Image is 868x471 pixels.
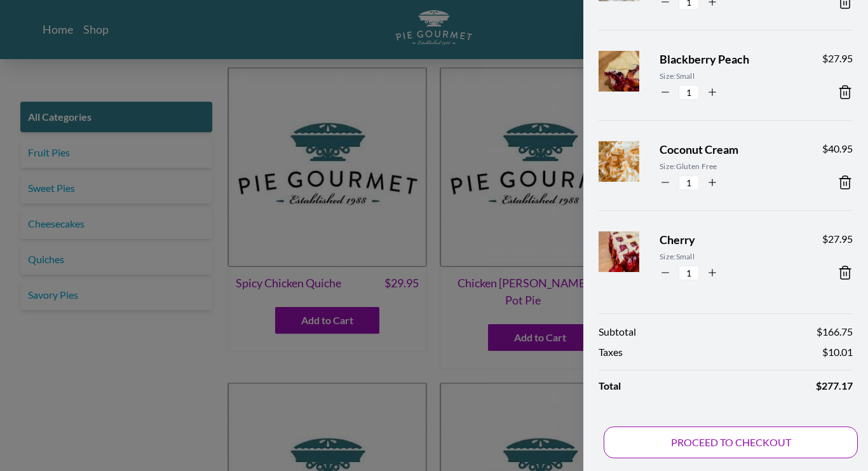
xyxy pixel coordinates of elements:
[660,51,802,68] span: Blackberry Peach
[660,161,802,172] span: Size: Gluten Free
[660,251,802,263] span: Size: Small
[599,378,621,393] span: Total
[599,345,623,360] span: Taxes
[599,324,636,339] span: Subtotal
[822,231,853,247] span: $ 27.95
[822,51,853,66] span: $ 27.95
[816,378,853,393] span: $ 277.17
[592,129,670,207] img: Product Image
[592,219,670,297] img: Product Image
[660,231,802,249] span: Cherry
[660,71,802,82] span: Size: Small
[822,345,853,360] span: $ 10.01
[604,427,858,458] button: PROCEED TO CHECKOUT
[817,324,853,339] span: $ 166.75
[822,141,853,156] span: $ 40.95
[660,141,802,158] span: Coconut Cream
[592,39,670,116] img: Product Image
